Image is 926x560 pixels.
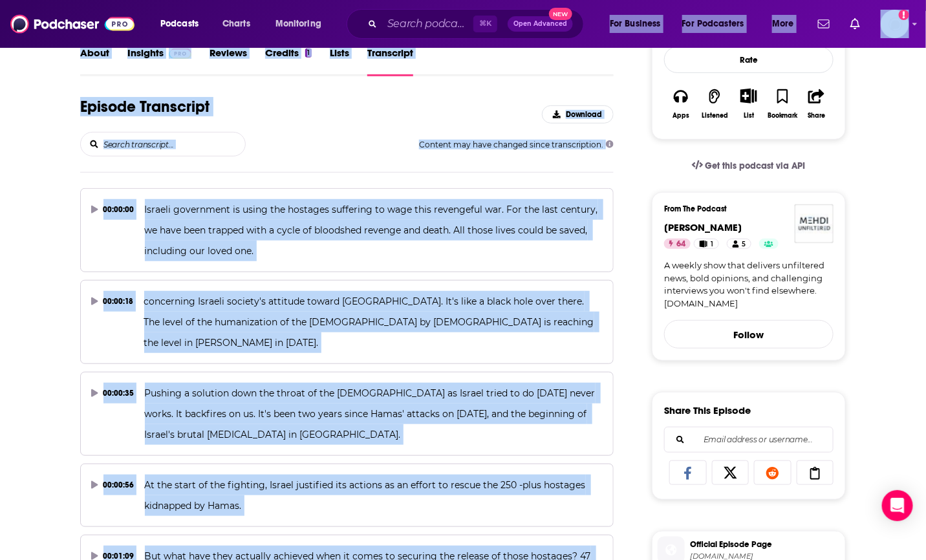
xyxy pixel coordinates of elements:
[513,21,567,27] span: Open Advanced
[664,320,834,349] button: Follow
[80,280,614,364] button: 00:00:18concerning Israeli society's attitude toward [GEOGRAPHIC_DATA]. It's like a black hole ov...
[675,427,823,452] input: Email address or username...
[102,133,245,156] input: Search transcript...
[508,16,573,32] button: Open AdvancedNew
[698,80,731,127] button: Listened
[795,204,834,243] img: Mehdi Unfiltered
[797,460,834,485] a: Copy Link
[91,383,135,404] div: 00:00:35
[899,10,909,20] svg: Add a profile image
[664,80,698,127] button: Apps
[305,48,312,58] div: 1
[151,14,215,34] button: open menu
[664,259,834,310] a: A weekly show that delivers unfiltered news, bold opinions, and challenging interviews you won't ...
[664,427,834,453] div: Search followers
[808,112,825,120] div: Share
[664,239,691,249] a: 64
[754,460,791,485] a: Share on Reddit
[882,490,913,521] div: Open Intercom Messenger
[145,204,601,257] span: Israeli government is using the hostages suffering to wage this revengeful war. For the last cent...
[473,16,497,32] span: ⌘ K
[210,47,247,76] a: Reviews
[881,10,909,38] img: User Profile
[127,47,191,76] a: InsightsPodchaser Pro
[330,47,349,76] a: Lists
[664,221,742,233] a: Mehdi Unfiltered
[169,48,191,59] img: Podchaser Pro
[549,8,572,20] span: New
[727,239,751,249] a: 5
[145,479,588,512] span: At the start of the fighting, Israel justified its actions as an effort to rescue the 250 -plus h...
[265,47,312,76] a: Credits1
[419,140,614,149] span: Content may have changed since transcription.
[768,112,798,120] div: Bookmark
[664,204,823,213] h3: From The Podcast
[601,14,677,34] button: open menu
[664,221,742,233] span: [PERSON_NAME]
[682,15,744,33] span: For Podcasters
[10,12,135,36] img: Podchaser - Follow, Share and Rate Podcasts
[694,239,719,249] a: 1
[80,372,614,456] button: 00:00:35Pushing a solution down the throat of the [DEMOGRAPHIC_DATA] as Israel tried to do [DATE]...
[742,238,746,251] span: 5
[566,110,603,119] span: Download
[711,238,713,251] span: 1
[732,80,766,127] div: Show More ButtonList
[881,10,909,38] span: Logged in as AlexMerceron
[845,13,865,35] a: Show notifications dropdown
[80,464,614,527] button: 00:00:56At the start of the fighting, Israel justified its actions as an effort to rescue the 250...
[382,14,473,34] input: Search podcasts, credits, & more...
[813,13,835,35] a: Show notifications dropdown
[705,160,806,171] span: Get this podcast via API
[144,296,597,349] span: concerning Israeli society's attitude toward [GEOGRAPHIC_DATA]. It's like a black hole over there...
[800,80,834,127] button: Share
[91,475,135,495] div: 00:00:56
[80,97,210,116] h1: Episode Transcript
[682,150,816,182] a: Get this podcast via API
[772,15,794,33] span: More
[763,14,810,34] button: open menu
[610,15,661,33] span: For Business
[160,15,199,33] span: Podcasts
[712,460,749,485] a: Share on X/Twitter
[80,188,614,272] button: 00:00:00Israeli government is using the hostages suffering to wage this revengeful war. For the l...
[145,387,598,440] span: Pushing a solution down the throat of the [DEMOGRAPHIC_DATA] as Israel tried to do [DATE] never w...
[664,404,751,416] h3: Share This Episode
[367,47,413,76] a: Transcript
[266,14,338,34] button: open menu
[669,460,707,485] a: Share on Facebook
[744,111,754,120] div: List
[214,14,258,34] a: Charts
[91,199,135,220] div: 00:00:00
[664,47,834,73] div: Rate
[359,9,596,39] div: Search podcasts, credits, & more...
[542,105,614,124] button: Download
[690,539,840,550] span: Official Episode Page
[673,112,689,120] div: Apps
[766,80,799,127] button: Bookmark
[702,112,728,120] div: Listened
[735,89,762,103] button: Show More Button
[275,15,321,33] span: Monitoring
[222,15,250,33] span: Charts
[881,10,909,38] button: Show profile menu
[674,14,763,34] button: open menu
[80,47,109,76] a: About
[676,238,685,251] span: 64
[91,291,134,312] div: 00:00:18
